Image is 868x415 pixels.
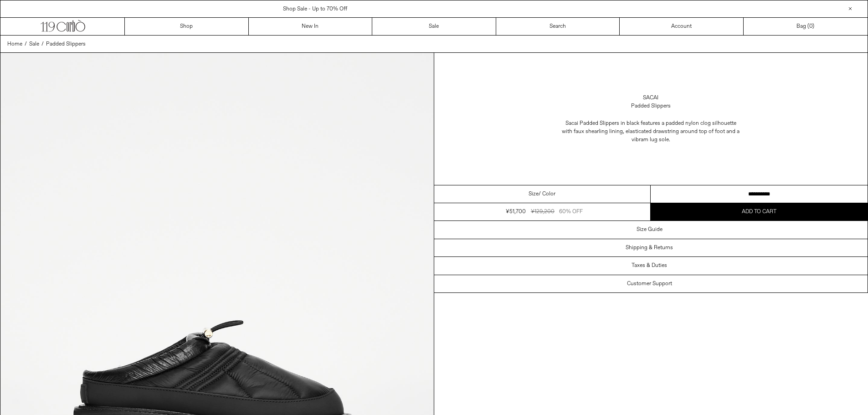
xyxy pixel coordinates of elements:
h3: Customer Support [627,281,672,287]
div: Padded Slippers [631,102,671,110]
span: / [25,40,27,48]
h3: Shipping & Returns [626,245,673,251]
a: Sale [29,40,39,48]
a: Home [7,40,22,48]
div: ¥129,200 [531,208,555,216]
h3: Taxes & Duties [632,262,667,269]
span: Add to cart [742,208,776,215]
a: Padded Slippers [46,40,86,48]
span: / [41,40,44,48]
a: Sale [372,18,496,35]
span: Home [7,41,22,48]
h3: Size Guide [637,226,663,233]
span: ) [809,22,814,31]
span: Padded Slippers [46,41,86,48]
div: 60% OFF [559,208,583,216]
a: Search [496,18,620,35]
button: Add to cart [651,203,868,220]
span: / Color [539,190,555,198]
span: 0 [809,23,812,30]
div: ¥51,700 [506,208,526,216]
a: Sacai [643,94,658,102]
a: Shop Sale - Up to 70% Off [283,5,347,13]
a: Shop [125,18,249,35]
a: Bag () [744,18,868,35]
a: Account [620,18,744,35]
span: Size [529,190,539,198]
span: Sale [29,41,39,48]
span: Sacai Padded Slippers in black features a padded nylon clog silhouette with faux shearling lining... [560,119,742,144]
a: New In [249,18,373,35]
